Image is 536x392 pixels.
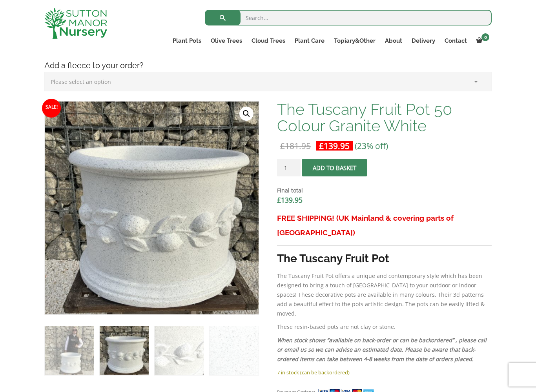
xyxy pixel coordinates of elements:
a: Plant Care [290,35,329,46]
p: The Tuscany Fruit Pot offers a unique and contemporary style which has been designed to bring a t... [277,271,492,318]
a: 0 [472,35,492,46]
a: Olive Trees [206,35,247,46]
span: (23% off) [355,140,388,151]
p: 7 in stock (can be backordered) [277,368,492,377]
span: £ [319,140,324,151]
img: The Tuscany Fruit Pot 50 Colour Granite White [45,326,94,375]
img: The Tuscany Fruit Pot 50 Colour Granite White - Image 2 [100,326,149,375]
a: Plant Pots [168,35,206,46]
h1: The Tuscany Fruit Pot 50 Colour Granite White [277,101,492,134]
img: The Tuscany Fruit Pot 50 Colour Granite White - Image 3 [155,326,204,375]
em: When stock shows “available on back-order or can be backordered” , please call or email us so we ... [277,336,487,363]
span: £ [277,195,281,205]
img: The Tuscany Fruit Pot 50 Colour Granite White - Image 4 [210,326,259,375]
p: These resin-based pots are not clay or stone. [277,322,492,332]
a: Delivery [407,35,440,46]
h4: Add a fleece to your order? [38,60,498,72]
img: logo [44,8,107,39]
bdi: 139.95 [319,140,350,151]
input: Product quantity [277,159,301,176]
dt: Final total [277,186,492,195]
input: Search... [205,10,492,25]
h3: FREE SHIPPING! (UK Mainland & covering parts of [GEOGRAPHIC_DATA]) [277,211,492,240]
bdi: 181.95 [280,140,311,151]
span: Sale! [42,99,61,118]
span: £ [280,140,285,151]
a: View full-screen image gallery [239,107,253,121]
a: Cloud Trees [247,35,290,46]
a: Contact [440,35,472,46]
a: Topiary&Other [329,35,380,46]
bdi: 139.95 [277,195,303,205]
button: Add to basket [302,159,367,176]
a: About [380,35,407,46]
strong: The Tuscany Fruit Pot [277,252,389,265]
span: 0 [481,33,489,41]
